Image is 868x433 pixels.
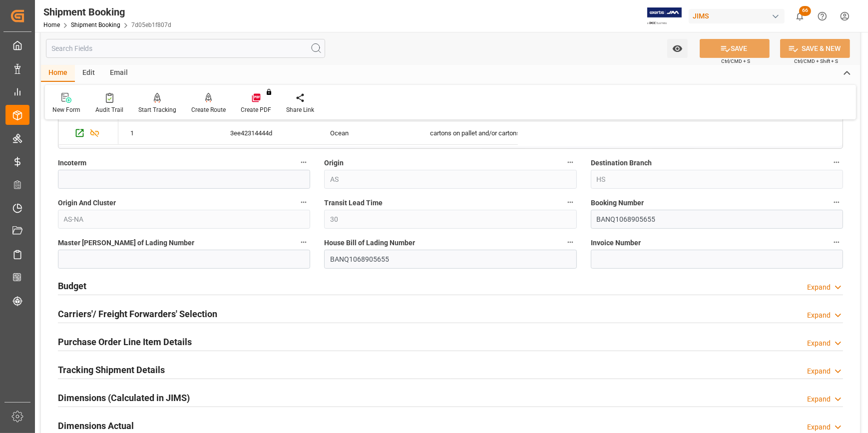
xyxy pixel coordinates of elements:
button: SAVE [700,39,770,58]
div: Expand [807,366,831,377]
div: Expand [807,394,831,405]
span: Ctrl/CMD + Shift + S [794,57,838,65]
button: Origin And Cluster [297,196,310,209]
div: Share Link [286,105,314,114]
div: cartons on pallet and/or cartons floor loaded [430,122,506,145]
span: 66 [799,6,811,16]
span: Incoterm [58,158,86,168]
span: Destination Branch [591,158,652,168]
h2: Purchase Order Line Item Details [58,335,192,349]
h2: Dimensions Actual [58,419,134,433]
div: Create Route [191,105,226,114]
div: 1 [130,122,206,145]
div: Audit Trail [95,105,123,114]
button: Master [PERSON_NAME] of Lading Number [297,236,310,249]
span: Transit Lead Time [324,198,383,208]
button: House Bill of Lading Number [564,236,577,249]
button: Origin [564,156,577,169]
a: Home [43,21,60,28]
div: Press SPACE to select this row. [118,121,518,145]
span: Booking Number [591,198,644,208]
h2: Tracking Shipment Details [58,363,165,377]
span: Ctrl/CMD + S [721,57,750,65]
input: Search Fields [46,39,325,58]
button: JIMS [689,6,789,25]
div: Shipment Booking [43,4,171,19]
div: Email [102,65,135,82]
div: Expand [807,282,831,293]
h2: Carriers'/ Freight Forwarders' Selection [58,307,217,321]
button: open menu [667,39,688,58]
div: Expand [807,338,831,349]
button: Incoterm [297,156,310,169]
button: SAVE & NEW [780,39,850,58]
div: Expand [807,310,831,321]
div: 3ee42314444d [218,121,318,144]
button: Booking Number [830,196,843,209]
button: show 66 new notifications [789,5,811,27]
span: Invoice Number [591,238,641,248]
h2: Dimensions (Calculated in JIMS) [58,391,190,405]
div: Press SPACE to select this row. [58,121,118,145]
span: House Bill of Lading Number [324,238,415,248]
span: Origin [324,158,344,168]
div: Home [41,65,75,82]
button: Invoice Number [830,236,843,249]
img: Exertis%20JAM%20-%20Email%20Logo.jpg_1722504956.jpg [647,7,682,25]
button: Transit Lead Time [564,196,577,209]
span: Master [PERSON_NAME] of Lading Number [58,238,194,248]
h2: Budget [58,279,86,293]
button: Help Center [811,5,834,27]
button: Destination Branch [830,156,843,169]
div: Start Tracking [138,105,176,114]
div: Expand [807,422,831,433]
a: Shipment Booking [71,21,120,28]
div: Ocean [330,122,406,145]
div: New Form [52,105,80,114]
div: JIMS [689,9,785,23]
div: Edit [75,65,102,82]
span: Origin And Cluster [58,198,116,208]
